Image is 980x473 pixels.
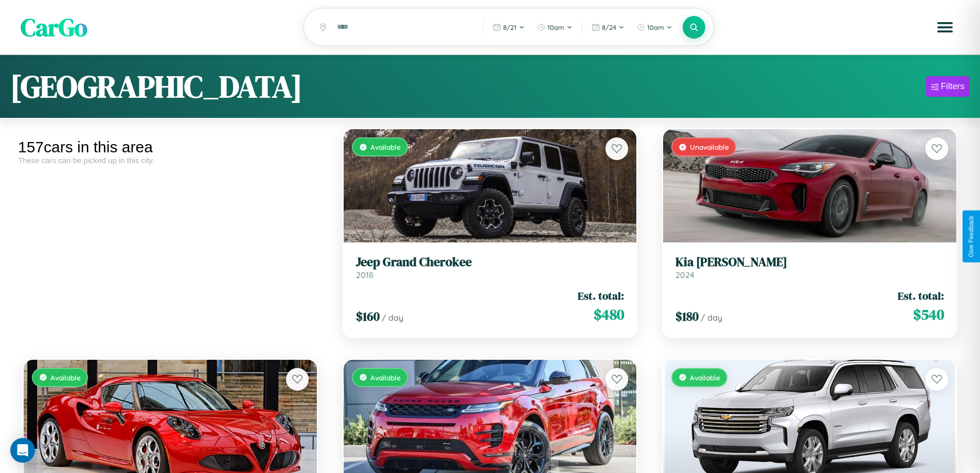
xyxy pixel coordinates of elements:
[503,23,516,31] span: 8 / 21
[632,19,678,36] button: 10am
[382,312,403,323] span: / day
[594,304,624,325] span: $ 480
[356,308,380,325] span: $ 160
[926,76,970,97] button: Filters
[356,255,625,270] h3: Jeep Grand Cherokee
[21,10,87,44] span: CarGo
[370,373,401,382] span: Available
[675,270,694,280] span: 2024
[356,255,625,280] a: Jeep Grand Cherokee2018
[941,81,965,92] div: Filters
[547,23,564,31] span: 10am
[690,143,729,151] span: Unavailable
[913,304,944,325] span: $ 540
[10,438,35,463] div: Open Intercom Messenger
[10,65,302,108] h1: [GEOGRAPHIC_DATA]
[898,288,944,303] span: Est. total:
[647,23,664,31] span: 10am
[356,270,373,280] span: 2018
[675,308,699,325] span: $ 180
[50,373,81,382] span: Available
[18,138,323,156] div: 157 cars in this area
[586,19,630,36] button: 8/24
[968,216,975,257] div: Give Feedback
[602,23,616,31] span: 8 / 24
[701,312,722,323] span: / day
[18,156,323,165] div: These cars can be picked up in this city.
[532,19,578,36] button: 10am
[370,143,401,151] span: Available
[675,255,944,270] h3: Kia [PERSON_NAME]
[578,288,624,303] span: Est. total:
[675,255,944,280] a: Kia [PERSON_NAME]2024
[931,13,959,42] button: Open menu
[690,373,720,382] span: Available
[488,19,530,36] button: 8/21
